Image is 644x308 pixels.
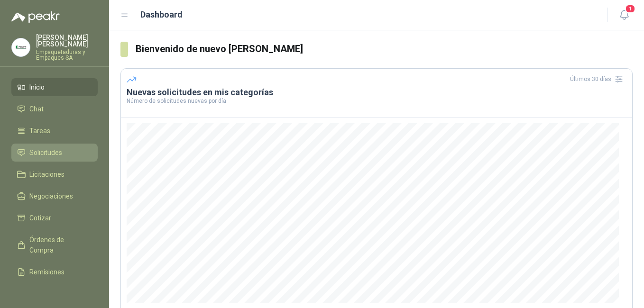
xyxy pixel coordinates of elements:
div: Últimos 30 días [570,72,626,87]
span: Cotizar [29,213,51,223]
h3: Nuevas solicitudes en mis categorías [127,87,626,98]
span: Negociaciones [29,191,73,201]
a: Tareas [11,122,98,140]
span: Solicitudes [29,147,62,158]
p: Número de solicitudes nuevas por día [127,98,626,104]
button: 1 [616,7,633,24]
a: Órdenes de Compra [11,231,98,259]
span: Remisiones [29,267,64,277]
a: Solicitudes [11,144,98,162]
span: 1 [625,4,635,13]
span: Inicio [29,82,45,92]
a: Remisiones [11,263,98,281]
span: Órdenes de Compra [29,235,89,255]
a: Configuración [11,285,98,303]
a: Inicio [11,78,98,96]
a: Chat [11,100,98,118]
span: Chat [29,104,44,114]
h3: Bienvenido de nuevo [PERSON_NAME] [136,42,633,56]
img: Logo peakr [11,11,60,23]
a: Licitaciones [11,165,98,183]
a: Cotizar [11,209,98,227]
img: Company Logo [12,38,30,56]
p: [PERSON_NAME] [PERSON_NAME] [36,34,98,47]
a: Negociaciones [11,187,98,205]
h1: Dashboard [140,8,183,21]
p: Empaquetaduras y Empaques SA [36,49,98,61]
span: Licitaciones [29,169,64,180]
span: Tareas [29,126,50,136]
